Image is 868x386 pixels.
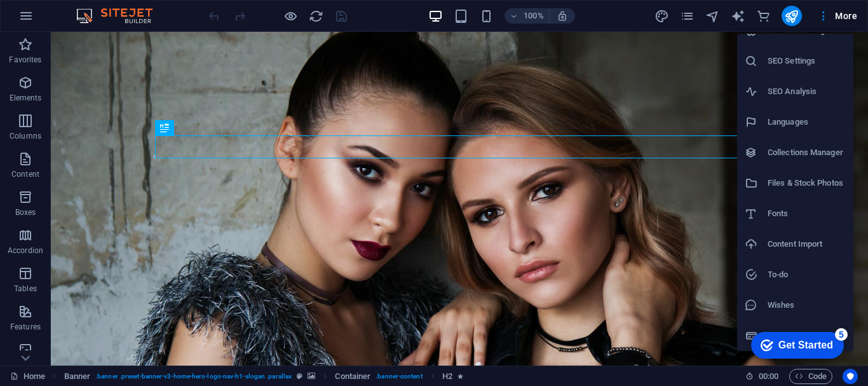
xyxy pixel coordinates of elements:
h6: Wishes [768,298,846,313]
h6: Collections Manager [768,145,846,160]
h6: Content Import [768,237,846,252]
h6: Files & Stock Photos [768,176,846,191]
h6: SEO Settings [768,53,846,69]
h6: Fonts [768,206,846,221]
h6: SEO Analysis [768,84,846,99]
div: 5 [94,3,107,15]
div: Get Started 5 items remaining, 0% complete [10,6,103,33]
h6: Languages [768,114,846,130]
h6: To-do [768,267,846,282]
div: Get Started [37,14,92,25]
